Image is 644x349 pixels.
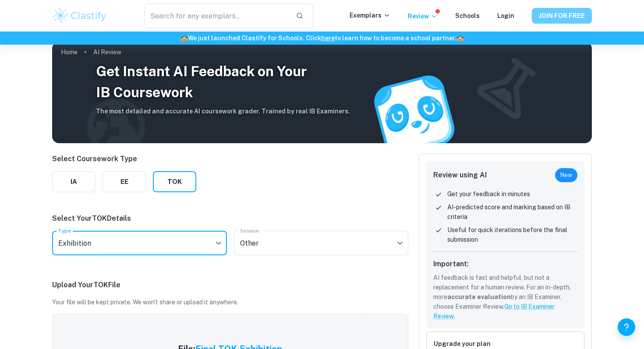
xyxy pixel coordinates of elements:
[433,259,577,269] h6: Important:
[433,273,577,321] p: AI feedback is fast and helpful, but not a replacement for a human review. For an in-depth, more ...
[455,12,480,19] a: Schools
[96,61,350,103] h3: Get Instant AI Feedback on Your IB Coursework
[456,35,464,42] span: 🏫
[153,171,196,192] button: TOK
[447,225,577,244] p: Useful for quick iterations before the final submission
[447,293,511,300] b: accurate evaluation
[618,318,635,336] button: Help and Feedback
[532,8,592,24] button: JOIN FOR FREE
[52,297,408,307] p: Your file will be kept private. We won't share or upload it anywhere.
[447,202,577,222] p: AI-predicted score and marking based on IB criteria
[52,213,408,224] p: Select Your TOK Details
[144,4,289,28] input: Search for any exemplars...
[103,171,146,192] button: EE
[497,12,514,19] a: Login
[61,46,78,58] a: Home
[434,339,577,349] h6: Upgrade your plan
[96,106,350,116] h6: The most detailed and accurate AI coursework grader. Trained by real IB Examiners.
[52,280,408,290] p: Upload Your TOK File
[447,189,530,199] p: Get your feedback in minutes
[58,227,71,234] label: Type
[555,171,577,180] span: New
[93,47,121,57] p: AI Review
[52,171,96,192] button: IA
[52,231,227,255] div: Exhibition
[52,154,196,164] p: Select Coursework Type
[321,35,335,42] a: here
[52,7,108,25] img: Clastify logo
[350,11,390,20] p: Exemplars
[180,35,188,42] span: 🏫
[408,11,438,21] p: Review
[234,231,409,255] div: Other
[52,42,592,143] img: AI Review Cover
[433,170,487,180] h6: Review using AI
[2,33,642,43] h6: We just launched Clastify for Schools. Click to learn how to become a school partner.
[240,227,259,234] label: Session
